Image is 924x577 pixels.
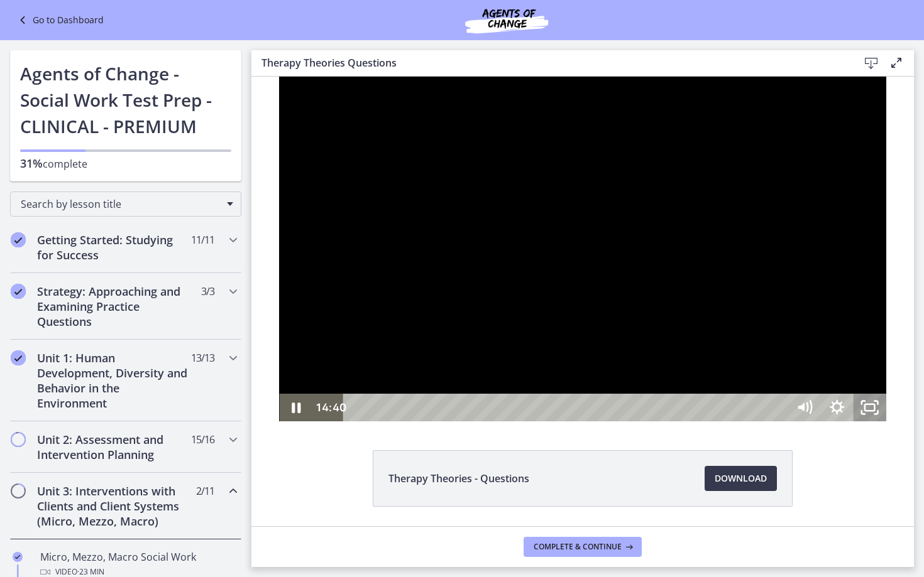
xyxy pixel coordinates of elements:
[524,537,642,557] button: Complete & continue
[715,471,767,486] span: Download
[534,542,622,552] span: Complete & continue
[388,471,529,486] span: Therapy Theories - Questions
[20,60,231,139] h1: Agents of Change - Social Work Test Prep - CLINICAL - PREMIUM
[191,432,214,447] span: 15 / 16
[37,284,190,329] h2: Strategy: Approaching and Examining Practice Questions
[191,232,214,247] span: 11 / 11
[21,197,221,211] span: Search by lesson title
[20,156,231,171] p: complete
[11,284,26,299] i: Completed
[705,466,777,491] a: Download
[201,284,214,299] span: 3 / 3
[196,483,214,499] span: 2 / 11
[37,232,190,262] h2: Getting Started: Studying for Success
[11,232,26,247] i: Completed
[20,156,43,171] span: 31%
[37,432,190,462] h2: Unit 2: Assessment and Intervention Planning
[261,55,839,70] h3: Therapy Theories Questions
[569,317,602,345] button: Show settings menu
[191,350,214,365] span: 13 / 13
[11,350,26,365] i: Completed
[15,13,104,28] a: Go to Dashboard
[431,5,582,35] img: Agents of Change
[10,191,241,217] div: Search by lesson title
[13,552,23,562] i: Completed
[537,317,569,345] button: Mute
[251,77,914,421] iframe: To enrich screen reader interactions, please activate Accessibility in Grammarly extension settings
[602,317,635,345] button: Unfullscreen
[37,350,190,411] h2: Unit 1: Human Development, Diversity and Behavior in the Environment
[37,483,190,529] h2: Unit 3: Interventions with Clients and Client Systems (Micro, Mezzo, Macro)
